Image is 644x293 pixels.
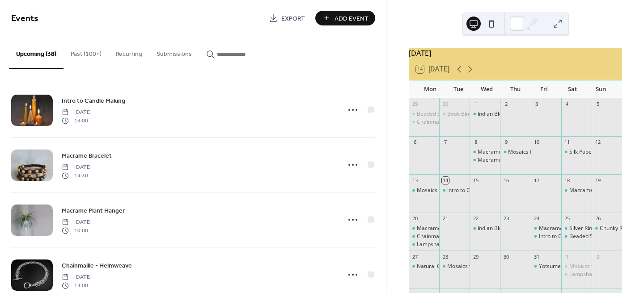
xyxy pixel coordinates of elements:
[442,253,449,260] div: 28
[501,80,530,98] div: Thu
[569,233,615,240] div: Beaded Snowflake
[472,101,479,108] div: 1
[530,80,558,98] div: Fri
[62,205,125,216] a: Macrame Plant Hanger
[531,233,561,240] div: Intro to Candle Making
[539,263,631,270] div: Yotsume Toji - Japanese Stab Binding
[531,263,561,270] div: Yotsume Toji - Japanese Stab Binding
[561,271,592,278] div: Lampshade Making
[472,253,479,260] div: 29
[417,263,503,270] div: Natural Cold Process Soap Making
[473,80,501,98] div: Wed
[470,110,500,118] div: Indian Block Printing
[442,139,449,146] div: 7
[411,101,418,108] div: 29
[569,271,618,278] div: Lampshade Making
[416,80,445,98] div: Mon
[561,225,592,232] div: Silver Ring Making
[439,187,470,194] div: Intro to Candle Making
[534,215,540,222] div: 24
[439,110,470,118] div: Book Binding - Casebinding
[409,225,439,232] div: Macrame Plant Hanger
[534,177,540,184] div: 17
[564,177,571,184] div: 18
[417,225,475,232] div: Macrame Plant Hanger
[411,215,418,222] div: 20
[592,225,622,232] div: Chunky Rope Necklace
[9,36,64,69] button: Upcoming (38)
[409,110,439,118] div: Beaded Snowflake
[442,215,449,222] div: 21
[561,148,592,156] div: Silk Paper Making
[315,11,375,25] button: Add Event
[447,187,504,194] div: Intro to Candle Making
[508,148,564,156] div: Mosaics for Beginners
[564,139,571,146] div: 11
[447,110,515,118] div: Book Binding - Casebinding
[531,225,561,232] div: Macrame Pumpkin
[594,215,601,222] div: 26
[62,109,92,117] span: [DATE]
[409,118,439,126] div: Chainmaille - Helmweave
[561,263,592,270] div: Mosaics for Beginners
[62,117,92,125] span: 13:00
[62,281,92,289] span: 14:00
[586,80,615,98] div: Sun
[569,263,625,270] div: Mosaics for Beginners
[442,177,449,184] div: 14
[417,233,480,240] div: Chainmaille - Helmweave
[62,206,125,216] span: Macrame Plant Hanger
[470,225,500,232] div: Indian Block Printing
[564,101,571,108] div: 4
[409,263,439,270] div: Natural Cold Process Soap Making
[62,273,92,281] span: [DATE]
[561,233,592,240] div: Beaded Snowflake
[409,187,439,194] div: Mosaics for Beginners
[534,253,540,260] div: 31
[478,110,528,118] div: Indian Block Printing
[62,96,125,106] a: Intro to Candle Making
[335,14,369,23] span: Add Event
[409,233,439,240] div: Chainmaille - Helmweave
[64,36,109,68] button: Past (100+)
[62,172,92,180] span: 14:30
[564,253,571,260] div: 1
[442,101,449,108] div: 30
[62,218,92,226] span: [DATE]
[411,177,418,184] div: 13
[472,177,479,184] div: 15
[262,11,312,25] a: Export
[478,148,524,156] div: Macrame Bracelet
[569,225,615,232] div: Silver Ring Making
[11,10,38,27] span: Events
[539,225,586,232] div: Macrame Pumpkin
[564,215,571,222] div: 25
[500,148,530,156] div: Mosaics for Beginners
[503,215,509,222] div: 23
[417,110,463,118] div: Beaded Snowflake
[281,14,305,23] span: Export
[409,241,439,248] div: Lampshade Making
[594,101,601,108] div: 5
[561,187,592,194] div: Macrame Bracelet
[558,80,587,98] div: Sat
[503,253,509,260] div: 30
[539,233,595,240] div: Intro to Candle Making
[594,177,601,184] div: 19
[417,241,466,248] div: Lampshade Making
[478,225,528,232] div: Indian Block Printing
[594,253,601,260] div: 2
[472,139,479,146] div: 8
[411,139,418,146] div: 6
[478,156,560,164] div: Macrame Christmas Decorations
[594,139,601,146] div: 12
[445,80,473,98] div: Tue
[62,261,132,271] span: Chainmaille - Helmweave
[417,118,480,126] div: Chainmaille - Helmweave
[472,215,479,222] div: 22
[569,187,616,194] div: Macrame Bracelet
[409,48,622,59] div: [DATE]
[62,226,92,234] span: 10:00
[417,187,473,194] div: Mosaics for Beginners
